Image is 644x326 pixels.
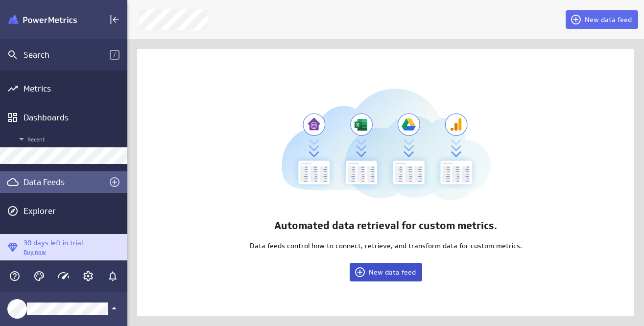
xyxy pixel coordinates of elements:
[106,174,123,190] div: Create a data feed
[106,11,123,28] div: Collapse
[31,268,48,284] div: Themes
[24,83,104,94] div: Metrics
[250,241,522,251] p: Data feeds control how to connect, retrieve, and transform data for custom metrics.
[104,268,121,284] div: Notifications
[267,84,503,206] img: datafeed-library-zero-state.svg
[369,268,416,277] span: New data feed
[350,263,422,281] button: New data feed
[24,112,104,123] div: Dashboards
[16,133,122,145] span: Recent
[24,238,83,248] p: 30 days left in trial
[6,268,23,284] div: Help & PowerMetrics Assistant
[80,268,96,284] div: Account and settings
[24,49,110,60] div: Search
[585,15,632,24] span: New data feed
[566,10,638,29] button: New data feed
[110,50,119,60] span: /
[24,206,125,216] div: Explorer
[58,270,70,282] svg: Usage
[33,270,45,282] svg: Themes
[24,177,104,187] div: Data Feeds
[24,248,83,256] p: Buy now
[8,15,77,24] img: Klipfolio PowerMetrics Banner
[82,270,94,282] svg: Account and settings
[274,218,497,233] p: Automated data retrieval for custom metrics.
